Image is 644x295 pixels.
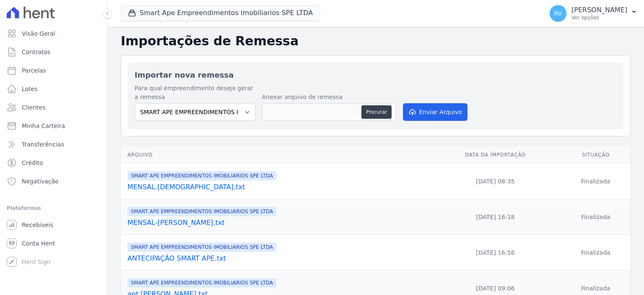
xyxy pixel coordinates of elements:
td: Finalizada [561,235,631,271]
a: MENSAL.[DEMOGRAPHIC_DATA].txt [127,182,426,192]
button: Enviar Arquivo [403,103,467,121]
a: Contratos [3,44,104,60]
th: Situação [561,146,631,164]
a: MENSAL-[PERSON_NAME].txt [127,218,426,228]
span: Visão Geral [22,29,55,38]
button: Procurar [361,105,392,119]
th: Arquivo [121,146,430,164]
p: Ver opções [571,14,627,21]
span: SMART APE EMPREENDIMENTOS IMOBILIARIOS SPE LTDA [127,207,276,216]
button: RV [PERSON_NAME] Ver opções [543,2,644,25]
span: Negativação [22,177,59,185]
td: Finalizada [561,199,631,235]
a: Lotes [3,81,104,97]
td: [DATE] 16:58 [430,235,561,271]
a: Conta Hent [3,235,104,252]
a: Visão Geral [3,25,104,42]
th: Data da Importação [430,146,561,164]
a: Minha Carteira [3,117,104,134]
div: Plataformas [7,203,100,213]
span: Clientes [22,103,45,112]
span: Crédito [22,159,43,167]
a: Recebíveis [3,217,104,233]
span: Minha Carteira [22,122,65,130]
a: Negativação [3,173,104,190]
span: Parcelas [22,66,46,75]
button: Smart Ape Empreendimentos Imobiliarios SPE LTDA [121,5,320,21]
a: Clientes [3,99,104,116]
span: Transferências [22,140,64,149]
span: Conta Hent [22,239,55,248]
a: Crédito [3,154,104,171]
a: ANTECIPAÇÃO SMART APE.txt [127,253,426,264]
a: Transferências [3,136,104,153]
span: RV [554,10,562,16]
span: Contratos [22,48,50,56]
p: [PERSON_NAME] [571,6,627,14]
label: Anexar arquivo de remessa [262,93,396,102]
a: Parcelas [3,62,104,79]
h2: Importar nova remessa [135,69,617,81]
h2: Importações de Remessa [121,34,631,49]
span: SMART APE EMPREENDIMENTOS IMOBILIARIOS SPE LTDA [127,243,276,252]
span: Recebíveis [22,221,53,229]
span: SMART APE EMPREENDIMENTOS IMOBILIARIOS SPE LTDA [127,278,276,287]
span: Lotes [22,85,38,93]
td: Finalizada [561,164,631,199]
td: [DATE] 16:18 [430,199,561,235]
span: SMART APE EMPREENDIMENTOS IMOBILIARIOS SPE LTDA [127,171,276,180]
label: Para qual empreendimento deseja gerar a remessa [135,84,255,102]
td: [DATE] 08:35 [430,164,561,199]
